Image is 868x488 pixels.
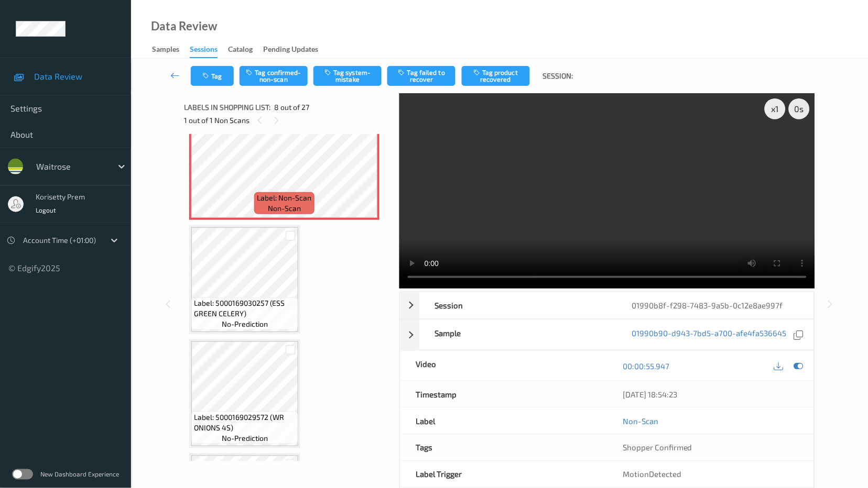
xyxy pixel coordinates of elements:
a: Catalog [228,42,263,57]
span: Shopper Confirmed [623,443,692,452]
span: Session: [543,71,573,81]
div: Timestamp [400,381,607,407]
div: Session [419,292,617,318]
button: Tag [191,66,234,86]
div: Sample01990b90-d943-7bd5-a700-afe4fa536645 [400,319,815,350]
div: x 1 [765,98,786,119]
button: Tag confirmed-non-scan [240,66,308,86]
div: Sample [419,320,617,350]
div: Pending Updates [263,44,318,57]
span: no-prediction [222,433,268,443]
div: MotionDetected [607,461,814,487]
span: Label: Non-Scan [257,193,312,203]
div: Tags [400,435,607,461]
span: 8 out of 27 [274,102,309,113]
div: 01990b8f-f298-7483-9a5b-0c12e8ae997f [616,292,814,318]
a: Non-Scan [623,416,658,426]
div: [DATE] 18:54:23 [623,389,798,400]
button: Tag product recovered [462,66,530,86]
button: Tag failed to recover [387,66,455,86]
a: 00:00:55.947 [623,361,669,371]
div: 1 out of 1 Non Scans [184,114,392,127]
div: Label [400,408,607,434]
div: Catalog [228,44,253,57]
span: Label: 5000169029572 (WR ONIONS 4S) [194,412,296,433]
span: no-prediction [222,319,268,329]
span: Labels in shopping list: [184,102,270,113]
div: Video [400,351,607,381]
a: Sessions [190,42,228,58]
button: Tag system-mistake [313,66,382,86]
div: 0 s [789,98,810,119]
div: Label Trigger [400,461,607,487]
a: Pending Updates [263,42,329,57]
div: Data Review [151,21,217,31]
span: non-scan [268,203,301,214]
div: Session01990b8f-f298-7483-9a5b-0c12e8ae997f [400,292,815,319]
span: Label: 5000169030257 (ESS GREEN CELERY) [194,298,296,319]
div: Sessions [190,44,218,58]
a: Samples [152,42,190,57]
a: 01990b90-d943-7bd5-a700-afe4fa536645 [632,328,787,342]
div: Samples [152,44,179,57]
